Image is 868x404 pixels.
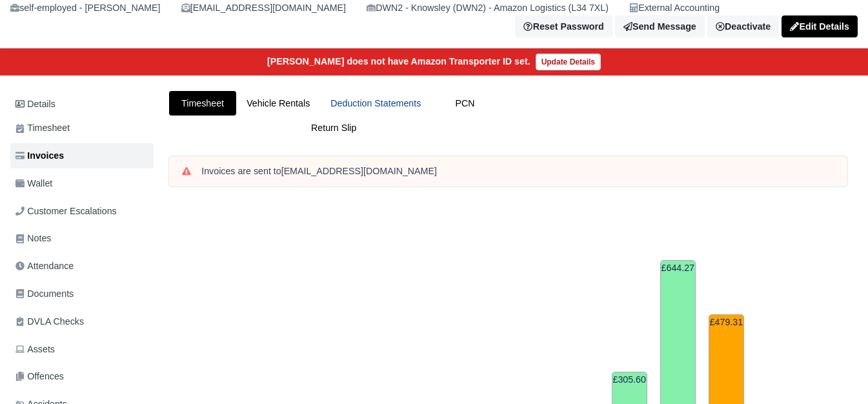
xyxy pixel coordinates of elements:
a: Assets [10,337,154,362]
span: Offences [15,369,64,384]
div: DWN2 - Knowsley (DWN2) - Amazon Logistics (L34 7XL) [367,1,609,15]
a: Edit Details [782,15,858,37]
a: Timesheet [10,116,154,141]
span: Attendance [15,259,74,274]
a: Invoices [10,143,154,168]
span: Timesheet [15,121,70,136]
div: External Accounting [629,1,720,15]
a: Notes [10,226,154,251]
a: Deactivate [707,15,779,37]
span: Invoices [15,148,64,163]
div: Invoices are sent to [201,165,834,178]
div: [EMAIL_ADDRESS][DOMAIN_NAME] [181,1,346,15]
span: Notes [15,231,51,246]
a: Customer Escalations [10,199,154,224]
a: Offences [10,364,154,389]
a: Timesheet [169,91,236,116]
span: Documents [15,287,74,301]
div: self-employed - [PERSON_NAME] [10,1,161,15]
span: Assets [15,342,55,357]
a: Vehicle Rentals [236,91,320,116]
a: Send Message [615,15,705,37]
span: Wallet [15,176,52,191]
span: Customer Escalations [15,204,117,219]
a: Attendance [10,254,154,279]
button: Reset Password [515,15,612,37]
a: Return Slip [169,116,499,141]
a: Deduction Statements [320,91,431,116]
a: Documents [10,281,154,307]
a: Wallet [10,171,154,196]
a: Update Details [536,54,601,70]
a: Details [10,92,154,116]
a: DVLA Checks [10,309,154,334]
span: DVLA Checks [15,314,84,329]
strong: [EMAIL_ADDRESS][DOMAIN_NAME] [281,166,437,176]
a: PCN [431,91,498,116]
